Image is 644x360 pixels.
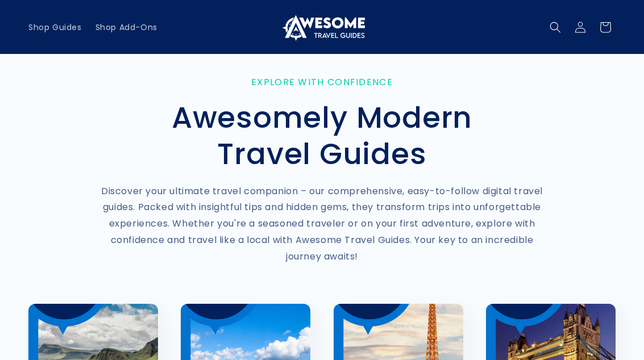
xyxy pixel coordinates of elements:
[28,22,82,32] span: Shop Guides
[275,9,369,45] a: Awesome Travel Guides
[543,15,568,40] summary: Search
[101,183,544,265] p: Discover your ultimate travel companion – our comprehensive, easy-to-follow digital travel guides...
[95,22,157,32] span: Shop Add-Ons
[101,99,544,172] h2: Awesomely Modern Travel Guides
[101,77,544,87] p: Explore with Confidence
[89,15,164,39] a: Shop Add-Ons
[22,15,89,39] a: Shop Guides
[280,14,365,41] img: Awesome Travel Guides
